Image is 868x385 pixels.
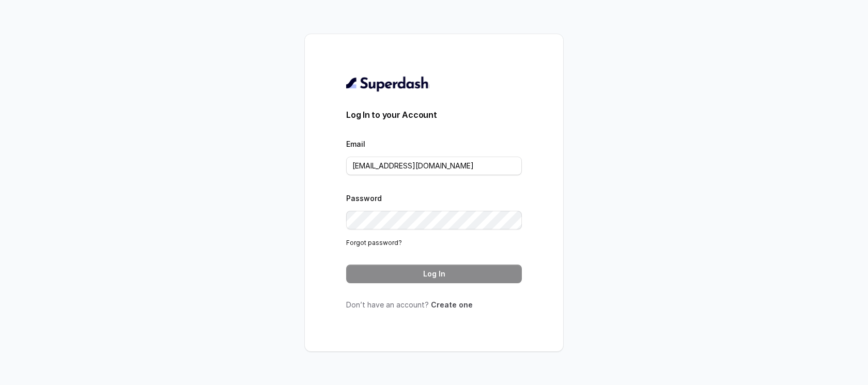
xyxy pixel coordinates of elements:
[346,300,522,310] p: Don’t have an account?
[346,75,429,92] img: light.svg
[346,157,522,175] input: youremail@example.com
[431,300,473,309] a: Create one
[346,194,382,203] label: Password
[346,239,402,247] a: Forgot password?
[346,265,522,283] button: Log In
[346,140,365,148] label: Email
[346,109,522,121] h3: Log In to your Account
